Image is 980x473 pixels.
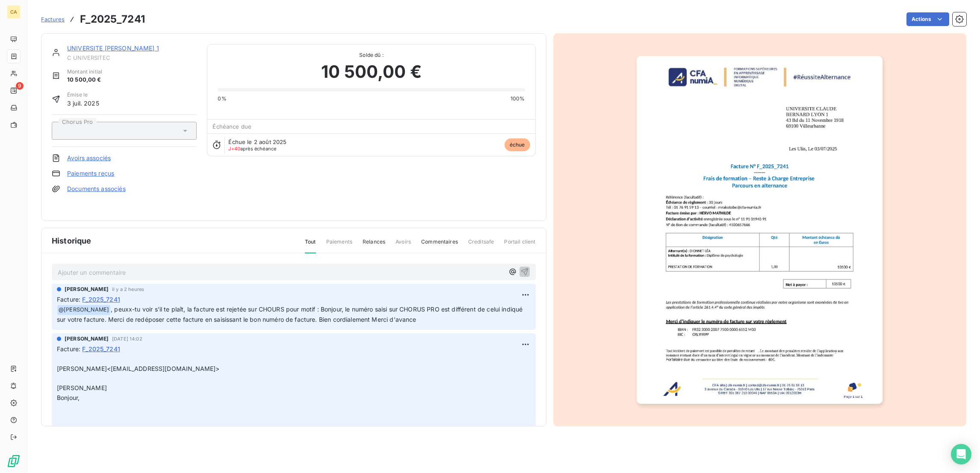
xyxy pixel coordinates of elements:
span: 10 500,00 € [67,76,102,84]
span: F_2025_7241 [82,295,120,304]
span: Facture : [57,344,80,353]
span: J+40 [228,146,240,152]
img: Logo LeanPay [7,454,21,468]
div: Open Intercom Messenger [951,444,971,464]
span: [PERSON_NAME] [65,285,109,293]
button: Actions [906,12,949,26]
span: Commentaires [421,238,458,253]
span: Solde dû : [218,51,525,59]
span: Creditsafe [468,238,494,253]
span: F_2025_7241 [82,344,120,353]
span: [PERSON_NAME]​ [57,384,107,391]
span: , peuxx-tu voir s'il te plaît, la facture est rejetée sur CHOURS pour motif : Bonjour, le numéro ... [57,306,524,323]
a: Avoirs associés [67,154,111,162]
span: Échéance due [213,123,251,130]
span: 9 [16,82,24,90]
span: Paiements [326,238,352,253]
a: Factures [41,15,65,24]
span: [DATE] 14:02 [112,336,142,341]
span: Bonjour, [57,394,80,401]
span: Historique [52,235,92,247]
span: 10 500,00 € [321,59,422,85]
img: invoice_thumbnail [637,56,883,404]
span: Portail client [504,238,535,253]
span: Avoirs [396,238,411,253]
span: Échue le 2 août 2025 [228,138,286,145]
span: Facture : [57,295,80,304]
span: échue [505,138,530,151]
a: UNIVERSITE [PERSON_NAME] 1 [67,44,159,52]
span: Émise le [67,91,99,99]
span: 3 juil. 2025 [67,99,99,108]
span: [PERSON_NAME]<[EMAIL_ADDRESS][DOMAIN_NAME]> [57,365,219,372]
span: @ [PERSON_NAME] [57,305,110,315]
div: CA [7,5,21,19]
span: [PERSON_NAME] [65,335,109,343]
span: Montant initial [67,68,102,76]
span: Tout [305,238,316,253]
span: 100% [511,95,525,103]
h3: F_2025_7241 [80,12,145,27]
span: Factures [41,16,65,23]
span: 0% [218,95,226,103]
span: Relances [363,238,385,253]
span: C UNIVERSITEC [67,54,197,61]
span: il y a 2 heures [112,287,144,292]
a: Paiements reçus [67,169,114,178]
span: après échéance [228,146,276,151]
a: Documents associés [67,185,126,193]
